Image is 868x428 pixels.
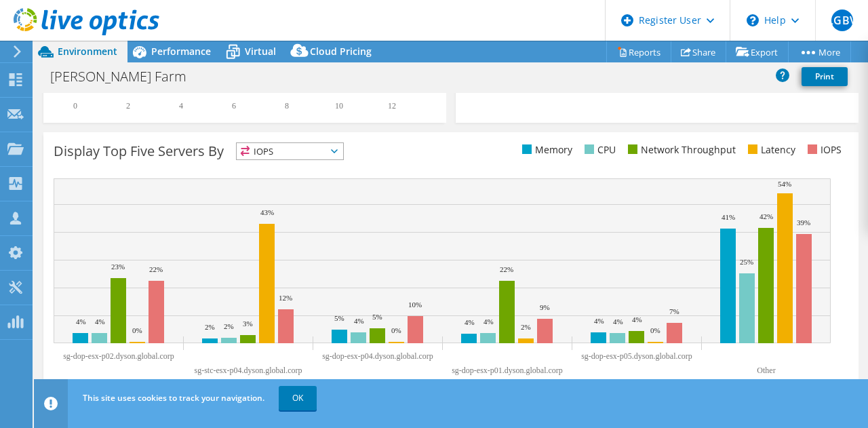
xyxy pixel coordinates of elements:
text: 25% [740,258,753,266]
li: Network Throughput [625,142,736,157]
text: 10% [408,300,422,309]
text: 4% [95,317,105,326]
text: sg-dop-esx-p05.dyson.global.corp [581,351,692,361]
a: Share [671,41,726,62]
span: This site uses cookies to track your navigation. [83,392,264,404]
text: 12% [279,294,292,302]
text: 2% [224,322,234,330]
svg: \n [747,14,759,26]
text: 10 [335,101,343,111]
li: Memory [519,142,572,157]
span: IOPS [237,143,343,159]
text: 3% [243,319,253,328]
a: Export [726,41,789,62]
text: sg-dop-esx-p01.dyson.global.corp [452,366,563,375]
text: 22% [500,265,513,273]
text: 4% [613,317,623,326]
text: 0% [391,326,401,334]
a: Print [802,67,848,86]
text: 0% [650,326,660,334]
text: 54% [778,180,791,188]
span: Virtual [245,45,276,58]
span: Environment [58,45,117,58]
text: 12 [388,101,396,111]
text: 4% [354,317,364,325]
a: More [788,41,851,62]
text: 4% [465,318,475,326]
text: 7% [669,307,679,315]
text: sg-dop-esx-p04.dyson.global.corp [322,351,433,361]
text: 0% [132,326,142,334]
text: 5% [334,314,344,322]
text: 4% [632,315,642,324]
span: LGBV [831,9,853,31]
text: 2% [521,323,531,331]
text: 4% [484,317,494,326]
li: Latency [745,142,795,157]
h1: [PERSON_NAME] Farm [44,69,208,84]
a: OK [279,386,317,410]
a: Reports [606,41,671,62]
text: 2 [126,101,130,111]
text: sg-dop-esx-p02.dyson.global.corp [63,351,174,361]
text: 2% [205,323,215,331]
li: CPU [581,142,616,157]
text: 4 [179,101,183,111]
text: 9% [540,303,550,311]
li: IOPS [804,142,842,157]
text: Other [757,366,775,375]
text: 4% [594,317,604,325]
text: 4% [76,317,86,326]
span: Performance [151,45,211,58]
text: 0 [73,101,77,111]
text: 5% [372,313,382,321]
span: Cloud Pricing [310,45,372,58]
text: 39% [797,218,810,227]
text: 8 [285,101,289,111]
text: 41% [722,213,735,221]
text: 6 [232,101,236,111]
text: 42% [759,212,773,220]
text: 43% [260,208,274,216]
text: 22% [149,265,163,273]
text: sg-stc-esx-p04.dyson.global.corp [195,366,302,375]
text: 23% [111,262,125,271]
